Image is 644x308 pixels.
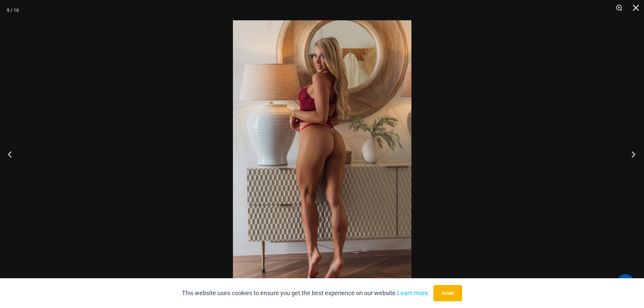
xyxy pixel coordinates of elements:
button: Accept [433,285,462,301]
p: This website uses cookies to ensure you get the best experience on our website. [182,288,428,298]
img: Guilty Pleasures Red 1260 Slip 689 Micro 02 [233,20,411,288]
div: 9 / 16 [7,5,19,15]
button: Next [619,137,644,171]
a: Learn more [397,289,428,297]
